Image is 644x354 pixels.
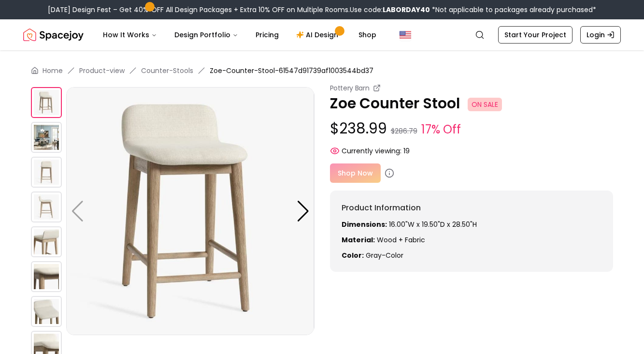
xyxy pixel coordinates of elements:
p: Zoe Counter Stool [330,95,614,112]
span: Zoe-Counter-Stool-61547d91739af1003544bd37 [210,66,373,75]
nav: Global [23,19,621,50]
p: $238.99 [330,120,614,138]
img: https://storage.googleapis.com/spacejoy-main/assets/61547d91739af1003544bd37/product_1_hneblolng36 [31,122,62,153]
span: ON SALE [468,98,502,111]
button: How It Works [95,25,165,44]
img: https://storage.googleapis.com/spacejoy-main/assets/61547d91739af1003544bd37/product_2_7chn20hmanld [31,157,62,188]
img: https://storage.googleapis.com/spacejoy-main/assets/61547d91739af1003544bd37/product_6_hfjl3712030g [31,296,62,327]
img: https://storage.googleapis.com/spacejoy-main/assets/61547d91739af1003544bd37/product_3_ki42ngh3noij [31,192,62,222]
img: https://storage.googleapis.com/spacejoy-main/assets/61547d91739af1003544bd37/product_0_1n836df55mn2 [66,87,314,335]
h6: Product Information [342,202,602,214]
strong: Material: [342,235,375,245]
p: 16.00"W x 19.50"D x 28.50"H [342,220,602,229]
div: [DATE] Design Fest – Get 40% OFF All Design Packages + Extra 10% OFF on Multiple Rooms. [48,5,596,15]
strong: Dimensions: [342,220,387,229]
small: 17% Off [421,121,461,138]
img: https://storage.googleapis.com/spacejoy-main/assets/61547d91739af1003544bd37/product_4_a3blml4acf96 [31,226,62,257]
span: 19 [403,146,410,156]
button: Design Portfolio [167,25,246,44]
span: *Not applicable to packages already purchased* [430,5,596,15]
strong: Color: [342,251,364,260]
a: Counter-Stools [141,66,193,75]
a: Start Your Project [498,26,572,44]
small: Pottery Barn [330,83,370,93]
span: Currently viewing: [342,146,401,156]
img: https://storage.googleapis.com/spacejoy-main/assets/61547d91739af1003544bd37/product_5_pldiaok81mn [31,261,62,292]
a: Spacejoy [23,25,84,44]
img: https://storage.googleapis.com/spacejoy-main/assets/61547d91739af1003544bd37/product_1_hneblolng36 [314,87,562,335]
nav: Main [95,25,384,44]
small: $286.79 [391,126,417,136]
b: LABORDAY40 [383,5,430,15]
nav: breadcrumb [31,66,613,75]
a: Home [43,66,63,75]
img: United States [400,29,411,41]
img: https://storage.googleapis.com/spacejoy-main/assets/61547d91739af1003544bd37/product_0_1n836df55mn2 [31,87,62,118]
a: Shop [351,25,384,44]
span: Use code: [350,5,430,15]
a: AI Design [288,25,349,44]
a: Product-view [79,66,125,75]
span: Wood + fabric [377,235,425,245]
img: Spacejoy Logo [23,25,84,44]
a: Login [580,26,621,44]
a: Pricing [248,25,286,44]
span: gray-color [366,251,403,260]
